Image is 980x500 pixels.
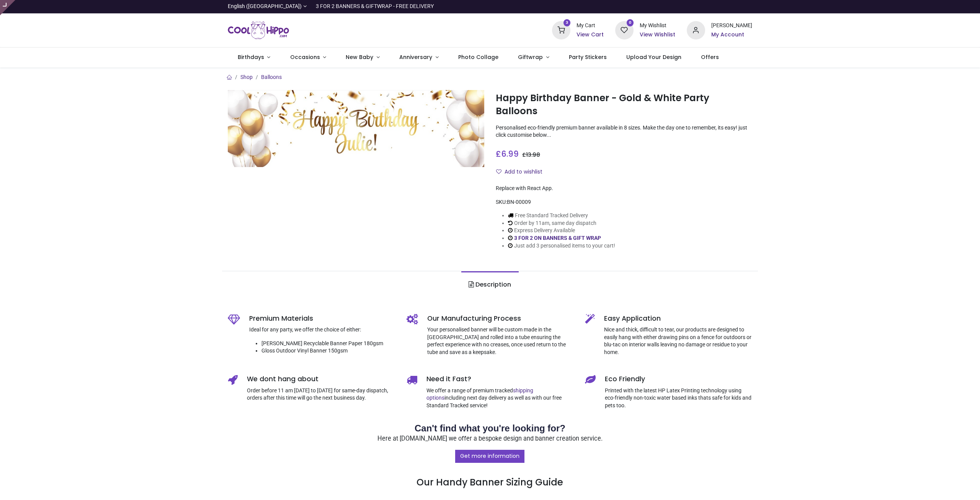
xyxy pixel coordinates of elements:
a: Giftwrap [508,48,559,67]
a: Balloons [261,74,282,80]
a: 3 FOR 2 ON BANNERS & GIFT WRAP [514,235,601,241]
h1: Happy Birthday Banner - Gold & White Party Balloons [496,92,752,118]
div: Replace with React App. [496,185,752,192]
a: View Cart [577,31,604,39]
p: Order before 11 am [DATE] to [DATE] for same-day dispatch, orders after this time will go the nex... [247,387,395,402]
div: SKU: [496,198,752,206]
h5: We dont hang about [247,374,395,384]
span: Birthdays [238,53,264,61]
span: Anniversary [399,53,432,61]
span: Upload Your Design [626,53,681,61]
span: New Baby [346,53,373,61]
i: Add to wishlist [496,169,501,174]
div: 3 FOR 2 BANNERS & GIFTWRAP - FREE DELIVERY [316,3,434,10]
div: [PERSON_NAME] [711,22,752,30]
h5: Need it Fast? [426,374,574,384]
a: View Wishlist [640,31,675,39]
li: Order by 11am, same day dispatch [508,220,615,227]
span: Party Stickers [569,53,607,61]
sup: 3 [563,19,571,26]
p: Printed with the latest HP Latex Printing technology using eco-friendly non-toxic water based ink... [605,387,752,410]
p: We offer a range of premium tracked including next day delivery as well as with our free Standard... [426,387,574,410]
a: Shop [240,74,253,80]
a: Description [461,271,518,298]
h3: Our Handy Banner Sizing Guide [228,449,752,489]
span: £ [522,151,540,159]
li: Gloss Outdoor Vinyl Banner 150gsm [261,347,395,355]
li: Free Standard Tracked Delivery [508,212,615,220]
img: Cool Hippo [228,20,289,41]
span: Occasions [290,53,320,61]
sup: 0 [627,19,634,26]
p: Ideal for any party, we offer the choice of either: [249,326,395,334]
span: £ [496,148,519,159]
p: Here at [DOMAIN_NAME] we offer a bespoke design and banner creation service. [228,434,752,443]
a: New Baby [336,48,390,67]
a: My Account [711,31,752,39]
span: Offers [701,53,719,61]
li: [PERSON_NAME] Recyclable Banner Paper 180gsm [261,340,395,348]
div: My Cart [577,22,604,30]
button: Add to wishlistAdd to wishlist [496,166,549,179]
p: Personalised eco-friendly premium banner available in 8 sizes. Make the day one to remember, its ... [496,124,752,139]
li: Express Delivery Available [508,227,615,234]
p: Nice and thick, difficult to tear, our products are designed to easily hang with either drawing p... [604,326,752,356]
div: My Wishlist [640,22,675,30]
p: Your personalised banner will be custom made in the [GEOGRAPHIC_DATA] and rolled into a tube ensu... [427,326,574,356]
span: 13.98 [526,151,540,159]
h5: Eco Friendly [605,374,752,384]
a: 0 [615,27,634,33]
h5: Our Manufacturing Process [427,314,574,323]
li: Just add 3 personalised items to your cart! [508,242,615,250]
span: BN-00009 [507,199,531,205]
span: Photo Collage [458,53,498,61]
a: English ([GEOGRAPHIC_DATA]) [228,3,307,10]
h5: Easy Application [604,314,752,323]
a: Logo of Cool Hippo [228,20,289,41]
span: 6.99 [501,148,519,159]
a: Birthdays [228,48,280,67]
a: Anniversary [389,48,448,67]
span: Giftwrap [518,53,543,61]
a: Get more information [455,450,524,463]
iframe: Customer reviews powered by Trustpilot [591,3,752,10]
a: 3 [552,27,570,33]
h2: Can't find what you're looking for? [228,422,752,435]
a: Occasions [280,48,336,67]
img: Happy Birthday Banner - Gold & White Party Balloons [228,90,484,167]
h5: Premium Materials [249,314,395,323]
